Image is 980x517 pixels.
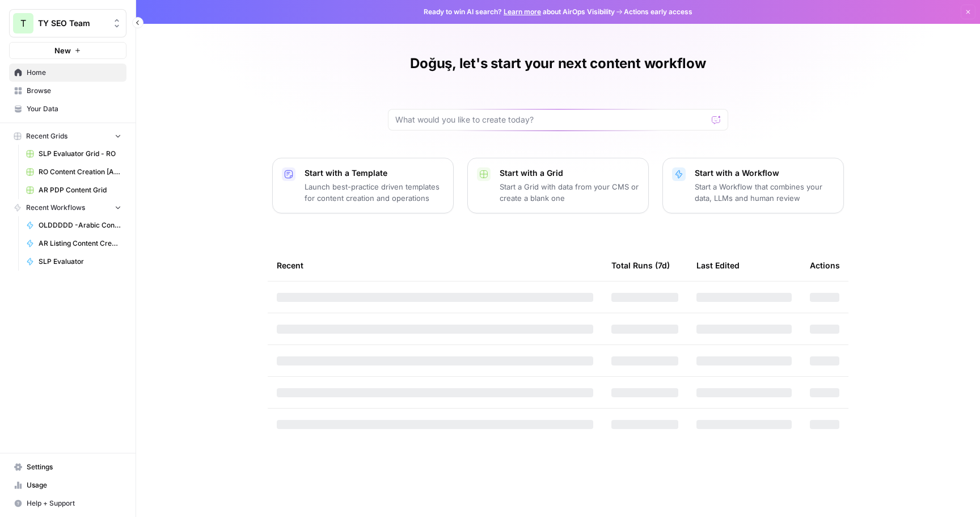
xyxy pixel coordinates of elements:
p: Start a Workflow that combines your data, LLMs and human review [695,181,834,204]
span: TY SEO Team [38,18,107,29]
button: Workspace: TY SEO Team [9,9,126,37]
div: Total Runs (7d) [611,250,670,281]
span: Your Data [27,104,121,114]
span: Settings [27,462,121,472]
p: Start with a Workflow [695,167,834,179]
a: Browse [9,82,126,100]
button: New [9,42,126,59]
span: Recent Workflows [26,203,85,213]
span: T [20,16,26,30]
span: AR PDP Content Grid [39,185,121,195]
div: Recent [277,250,593,281]
span: New [54,45,71,56]
button: Start with a WorkflowStart a Workflow that combines your data, LLMs and human review [662,158,844,213]
a: SLP Evaluator Grid - RO [21,145,126,163]
input: What would you like to create today? [395,114,707,125]
span: RO Content Creation [Anil] Grid [39,167,121,177]
a: Usage [9,476,126,494]
span: SLP Evaluator [39,257,121,267]
a: Learn more [504,7,541,16]
div: Last Edited [696,250,740,281]
h1: Doğuş, let's start your next content workflow [410,54,706,73]
span: Help + Support [27,498,121,508]
button: Help + Support [9,494,126,512]
span: OLDDDDD -Arabic Content Creation [39,220,121,230]
a: Your Data [9,100,126,118]
button: Recent Grids [9,128,126,145]
button: Start with a TemplateLaunch best-practice driven templates for content creation and operations [272,158,454,213]
span: Actions early access [624,7,692,17]
a: Settings [9,458,126,476]
p: Start with a Grid [500,167,639,179]
span: Browse [27,86,121,96]
span: Ready to win AI search? about AirOps Visibility [424,7,615,17]
a: RO Content Creation [Anil] Grid [21,163,126,181]
span: Home [27,68,121,78]
span: Recent Grids [26,131,67,141]
div: Actions [810,250,840,281]
p: Launch best-practice driven templates for content creation and operations [305,181,444,204]
span: AR Listing Content Creation [39,238,121,249]
button: Recent Workflows [9,199,126,216]
button: Start with a GridStart a Grid with data from your CMS or create a blank one [467,158,649,213]
span: Usage [27,480,121,490]
p: Start with a Template [305,167,444,179]
span: SLP Evaluator Grid - RO [39,149,121,159]
p: Start a Grid with data from your CMS or create a blank one [500,181,639,204]
a: AR Listing Content Creation [21,234,126,253]
a: SLP Evaluator [21,253,126,271]
a: AR PDP Content Grid [21,181,126,199]
a: Home [9,64,126,82]
a: OLDDDDD -Arabic Content Creation [21,216,126,234]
